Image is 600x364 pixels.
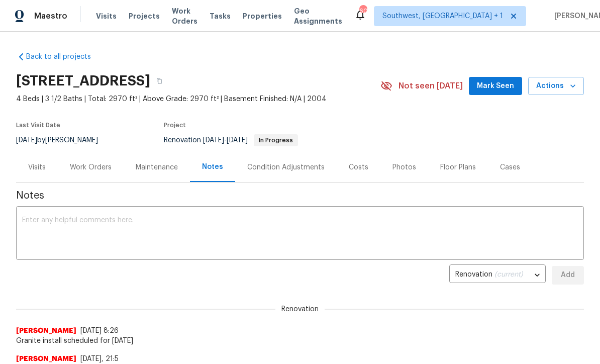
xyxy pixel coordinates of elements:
[96,11,117,21] span: Visits
[34,11,67,21] span: Maestro
[80,355,119,362] span: [DATE], 21:5
[477,80,514,93] span: Mark Seen
[255,137,297,143] span: In Progress
[275,304,325,314] span: Renovation
[164,122,186,128] span: Project
[202,162,223,172] div: Notes
[16,94,380,104] span: 4 Beds | 3 1/2 Baths | Total: 2970 ft² | Above Grade: 2970 ft² | Basement Finished: N/A | 2004
[382,11,503,21] span: Southwest, [GEOGRAPHIC_DATA] + 1
[28,162,46,172] div: Visits
[80,327,119,334] span: [DATE] 8:26
[164,137,298,144] span: Renovation
[247,162,325,172] div: Condition Adjustments
[440,162,476,172] div: Floor Plans
[16,122,60,128] span: Last Visit Date
[528,77,584,96] button: Actions
[203,137,224,144] span: [DATE]
[294,6,342,26] span: Geo Assignments
[398,81,463,91] span: Not seen [DATE]
[494,271,523,278] span: (current)
[16,52,113,62] a: Back to all projects
[210,13,231,20] span: Tasks
[359,6,366,16] div: 60
[392,162,416,172] div: Photos
[172,6,197,26] span: Work Orders
[16,76,150,86] h2: [STREET_ADDRESS]
[16,191,584,201] span: Notes
[349,162,368,172] div: Costs
[449,263,546,288] div: Renovation (current)
[150,72,168,90] button: Copy Address
[469,77,522,96] button: Mark Seen
[136,162,178,172] div: Maintenance
[129,11,160,21] span: Projects
[16,326,76,336] span: [PERSON_NAME]
[500,162,520,172] div: Cases
[227,137,248,144] span: [DATE]
[16,134,110,146] div: by [PERSON_NAME]
[243,11,282,21] span: Properties
[16,137,37,144] span: [DATE]
[16,336,584,346] span: Granite install scheduled for [DATE]
[203,137,248,144] span: -
[536,80,576,93] span: Actions
[70,162,112,172] div: Work Orders
[16,354,76,364] span: [PERSON_NAME]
